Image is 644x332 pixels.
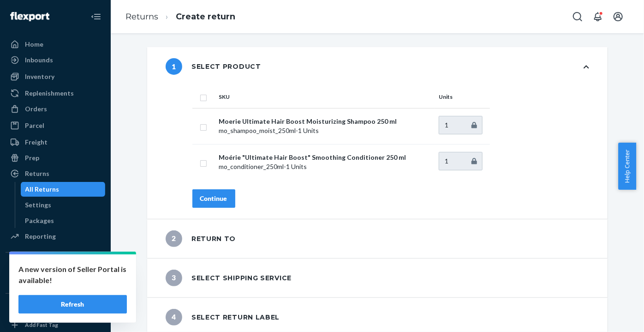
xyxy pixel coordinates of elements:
[166,309,182,326] span: 4
[6,135,105,150] a: Freight
[25,89,74,98] div: Replenishments
[192,189,235,208] button: Continue
[25,216,54,225] div: Packages
[18,295,127,314] button: Refresh
[25,200,52,210] div: Settings
[219,153,431,162] p: Moérie "Ultimate Hair Boost" Smoothing Conditioner 250 ml
[6,86,105,101] a: Replenishments
[435,86,490,108] th: Units
[25,55,53,65] div: Inbounds
[6,102,105,116] a: Orders
[166,230,182,247] span: 2
[10,12,49,21] img: Flexport logo
[25,104,47,114] div: Orders
[25,121,44,130] div: Parcel
[166,270,292,286] div: Select shipping service
[25,185,60,194] div: All Returns
[25,232,56,241] div: Reporting
[6,118,105,133] a: Parcel
[6,301,105,316] button: Fast Tags
[439,116,483,134] input: Enter quantity
[21,182,106,197] a: All Returns
[166,230,236,247] div: Return to
[87,7,105,26] button: Close Navigation
[609,7,627,26] button: Open account menu
[118,3,243,30] ol: breadcrumbs
[166,58,261,75] div: Select product
[25,321,58,329] div: Add Fast Tag
[215,86,435,108] th: SKU
[25,72,54,81] div: Inventory
[589,7,607,26] button: Open notifications
[25,138,48,147] div: Freight
[6,69,105,84] a: Inventory
[6,166,105,181] a: Returns
[18,264,127,286] p: A new version of Seller Portal is available!
[166,58,182,75] span: 1
[166,270,182,286] span: 3
[6,278,105,290] a: Add Integration
[21,198,106,212] a: Settings
[125,12,158,22] a: Returns
[219,126,431,135] p: mo_shampoo_moist_250ml - 1 Units
[200,194,227,203] div: Continue
[21,213,106,228] a: Packages
[6,320,105,331] a: Add Fast Tag
[568,7,587,26] button: Open Search Box
[618,143,636,190] button: Help Center
[166,309,280,326] div: Select return label
[6,260,105,275] button: Integrations
[6,151,105,165] a: Prep
[25,169,49,178] div: Returns
[219,117,431,126] p: Moerie Ultimate Hair Boost Moisturizing Shampoo 250 ml
[6,53,105,67] a: Inbounds
[439,152,483,170] input: Enter quantity
[176,12,235,22] a: Create return
[6,229,105,244] a: Reporting
[6,37,105,52] a: Home
[25,40,43,49] div: Home
[219,162,431,171] p: mo_conditioner_250ml - 1 Units
[25,153,39,163] div: Prep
